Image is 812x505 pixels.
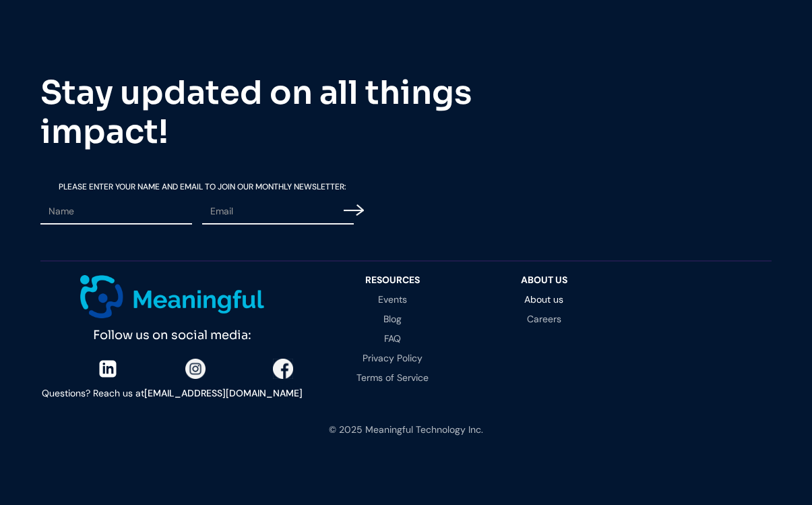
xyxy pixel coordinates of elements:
[40,199,192,225] input: Name
[330,295,455,304] a: Events
[40,73,512,151] h2: Stay updated on all things impact!
[482,295,606,304] a: About us
[144,387,303,399] a: [EMAIL_ADDRESS][DOMAIN_NAME]
[330,334,455,343] a: FAQ
[330,314,455,324] a: Blog
[40,183,364,191] label: Please Enter your Name and email To Join our Monthly Newsletter:
[330,373,455,382] a: Terms of Service
[330,275,455,285] div: resources
[330,353,455,363] a: Privacy Policy
[40,183,364,231] form: Email Form
[482,275,606,285] div: About Us
[40,318,303,346] div: Follow us on social media:
[202,199,354,225] input: Email
[344,194,364,227] input: Submit
[329,422,483,438] div: © 2025 Meaningful Technology Inc.
[482,314,606,324] a: Careers
[40,386,303,402] div: Questions? Reach us at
